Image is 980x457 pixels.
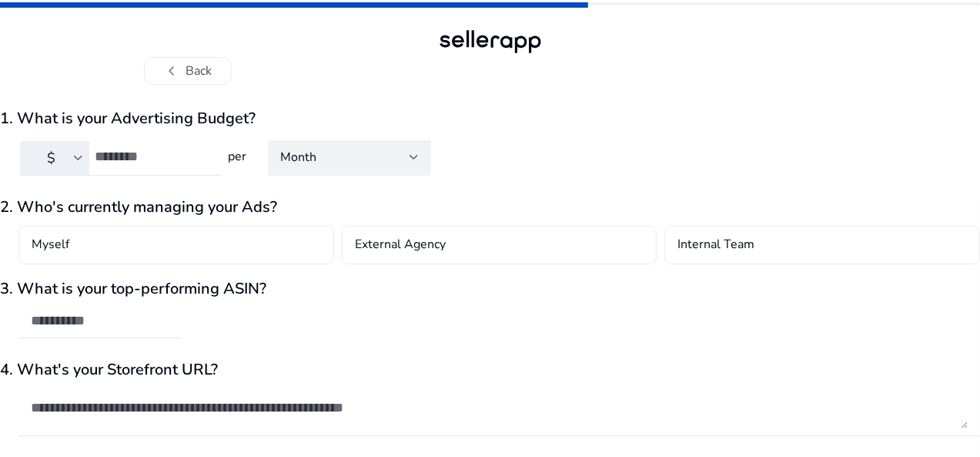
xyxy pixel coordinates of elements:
h4: Internal Team [677,236,754,254]
h4: per [222,150,249,164]
span: Month [280,149,316,166]
h4: Myself [32,236,69,254]
h4: External Agency [355,236,446,254]
span: $ [48,149,56,167]
button: chevron_leftBack [144,57,232,85]
span: chevron_left [163,62,182,80]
